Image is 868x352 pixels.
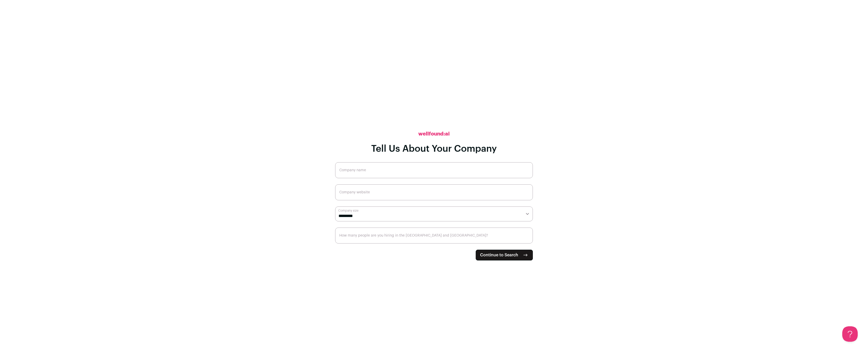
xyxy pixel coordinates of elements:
[842,326,858,342] iframe: Help Scout Beacon - Open
[335,184,533,200] input: Company website
[480,252,518,258] span: Continue to Search
[476,250,533,260] button: Continue to Search
[418,130,450,138] h2: wellfound:ai
[371,144,497,154] h1: Tell Us About Your Company
[335,162,533,178] input: Company name
[335,228,533,243] input: How many people are you hiring in the US and Canada?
